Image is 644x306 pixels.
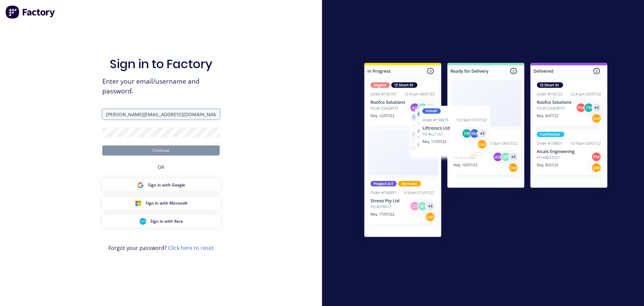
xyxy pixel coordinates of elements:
div: OR [158,156,164,179]
button: Google Sign inSign in with Google [102,179,220,191]
button: Microsoft Sign inSign in with Microsoft [102,197,220,210]
span: Enter your email/username and password. [102,77,220,96]
input: Email/Username [102,109,220,119]
span: Sign in with Xero [150,218,183,224]
button: Continue [102,145,220,156]
img: Xero Sign in [140,218,146,225]
img: Factory [5,5,56,19]
img: Sign in [350,49,622,253]
img: Microsoft Sign in [135,200,142,207]
span: Forgot your password? [108,244,214,252]
button: Xero Sign inSign in with Xero [102,215,220,228]
img: Google Sign in [137,182,144,188]
span: Sign in with Microsoft [146,200,187,206]
h1: Sign in to Factory [110,57,212,71]
span: Sign in with Google [148,182,185,188]
a: Click here to reset [168,244,214,252]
